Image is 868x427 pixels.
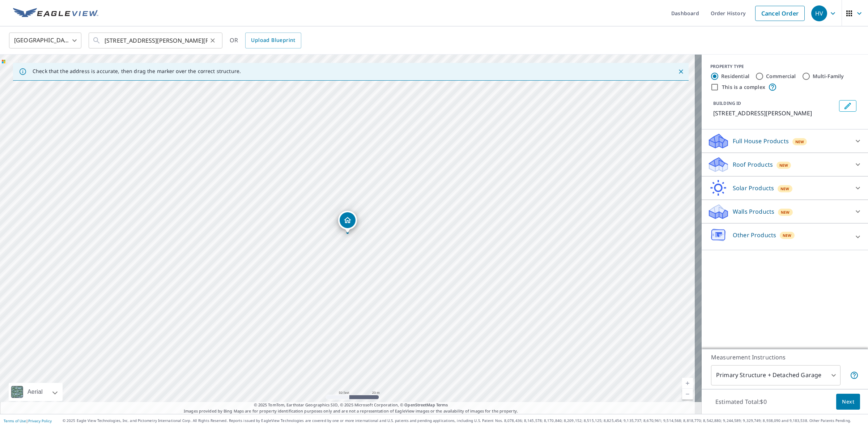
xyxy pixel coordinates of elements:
[711,365,841,385] div: Primary Structure + Detached Garage
[779,162,788,168] span: New
[713,100,741,106] p: BUILDING ID
[254,402,448,408] span: © 2025 TomTom, Earthstar Geographics SIO, © 2025 Microsoft Corporation, ©
[813,73,844,80] label: Multi-Family
[707,203,862,220] div: Walls ProductsNew
[676,67,686,76] button: Close
[436,402,448,407] a: Terms
[733,137,789,145] p: Full House Products
[733,184,774,192] p: Solar Products
[766,73,796,80] label: Commercial
[33,68,241,74] p: Check that the address is accurate, then drag the marker over the correct structure.
[208,35,218,46] button: Clear
[780,186,790,192] span: New
[781,209,790,215] span: New
[105,30,208,51] input: Search by address or latitude-longitude
[795,139,804,145] span: New
[251,36,295,45] span: Upload Blueprint
[733,207,774,216] p: Walls Products
[707,179,862,197] div: Solar ProductsNew
[811,5,827,21] div: HV
[4,418,26,423] a: Terms of Use
[839,100,856,112] button: Edit building 1
[850,371,859,380] span: Your report will include the primary structure and a detached garage if one exists.
[707,156,862,173] div: Roof ProductsNew
[707,132,862,150] div: Full House ProductsNew
[25,383,45,401] div: Aerial
[733,231,776,239] p: Other Products
[682,389,693,400] a: Current Level 19, Zoom Out
[722,84,765,91] label: This is a complex
[9,383,63,401] div: Aerial
[404,402,435,407] a: OpenStreetMap
[230,33,301,48] div: OR
[682,378,693,389] a: Current Level 19, Zoom In
[842,397,854,406] span: Next
[338,211,357,233] div: Dropped pin, building 1, Residential property, 3701 Pine Knoll Dr Raleigh, NC 27604
[755,6,805,21] a: Cancel Order
[28,418,52,423] a: Privacy Policy
[707,226,862,247] div: Other ProductsNew
[13,8,98,19] img: EV Logo
[63,418,864,423] p: © 2025 Eagle View Technologies, Inc. and Pictometry International Corp. All Rights Reserved. Repo...
[245,33,301,48] a: Upload Blueprint
[721,73,749,80] label: Residential
[836,394,860,410] button: Next
[733,160,773,169] p: Roof Products
[713,109,836,118] p: [STREET_ADDRESS][PERSON_NAME]
[710,63,859,70] div: PROPERTY TYPE
[9,30,81,51] div: [GEOGRAPHIC_DATA]
[4,419,52,423] p: |
[710,394,773,410] p: Estimated Total: $0
[711,353,859,362] p: Measurement Instructions
[783,232,792,238] span: New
